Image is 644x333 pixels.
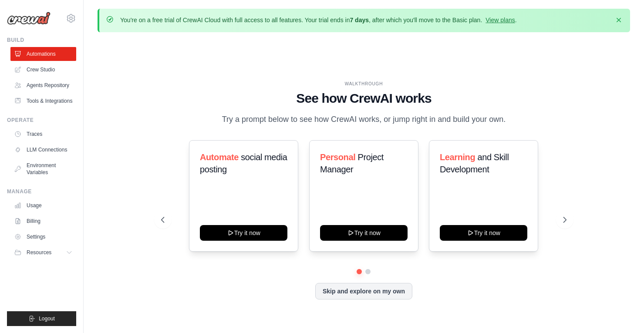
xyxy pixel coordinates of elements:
[39,315,55,322] span: Logout
[320,152,384,174] span: Project Manager
[600,291,644,333] iframe: Chat Widget
[200,225,287,241] button: Try it now
[10,158,76,179] a: Environment Variables
[7,117,76,124] div: Operate
[10,127,76,141] a: Traces
[200,152,287,174] span: social media posting
[7,311,76,326] button: Logout
[161,81,566,87] div: WALKTHROUGH
[10,63,76,77] a: Crew Studio
[7,188,76,195] div: Manage
[350,17,369,24] strong: 7 days
[10,94,76,108] a: Tools & Integrations
[7,37,76,44] div: Build
[10,214,76,228] a: Billing
[486,17,515,24] a: View plans
[320,152,355,162] span: Personal
[27,249,51,256] span: Resources
[440,152,509,174] span: and Skill Development
[200,152,239,162] span: Automate
[7,12,51,25] img: Logo
[10,230,76,244] a: Settings
[217,113,510,126] p: Try a prompt below to see how CrewAI works, or jump right in and build your own.
[320,225,408,241] button: Try it now
[440,152,475,162] span: Learning
[161,91,566,106] h1: See how CrewAI works
[10,47,76,61] a: Automations
[10,246,76,259] button: Resources
[10,78,76,92] a: Agents Repository
[10,198,76,212] a: Usage
[120,16,517,24] p: You're on a free trial of CrewAI Cloud with full access to all features. Your trial ends in , aft...
[315,283,412,299] button: Skip and explore on my own
[10,143,76,157] a: LLM Connections
[440,225,527,241] button: Try it now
